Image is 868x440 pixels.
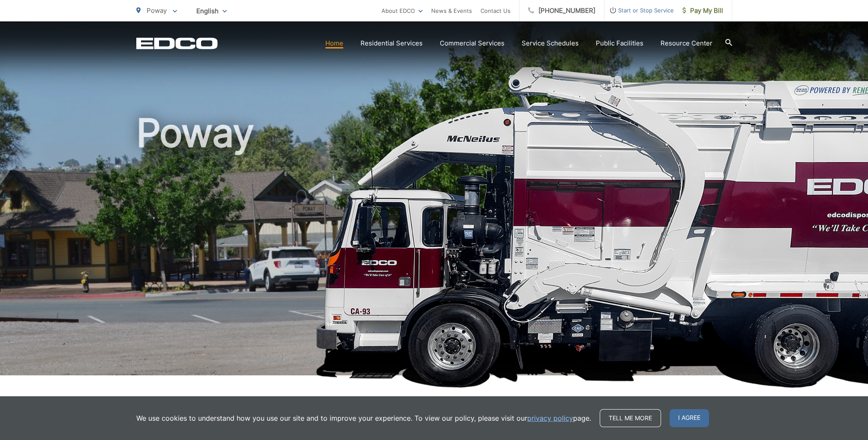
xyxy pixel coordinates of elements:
a: Home [325,38,343,48]
a: About EDCO [381,6,423,16]
a: Resource Center [661,38,712,48]
a: Public Facilities [596,38,643,48]
a: EDCD logo. Return to the homepage. [136,37,218,49]
a: Service Schedules [522,38,579,48]
a: Tell me more [600,409,661,427]
a: Commercial Services [440,38,505,48]
span: Poway [147,6,167,15]
a: privacy policy [527,413,573,423]
span: Pay My Bill [682,6,723,16]
a: Residential Services [360,38,423,48]
a: News & Events [431,6,472,16]
a: Contact Us [481,6,511,16]
span: English [190,3,233,18]
p: We use cookies to understand how you use our site and to improve your experience. To view our pol... [136,413,591,423]
span: I agree [670,409,709,427]
h1: Poway [136,112,732,383]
